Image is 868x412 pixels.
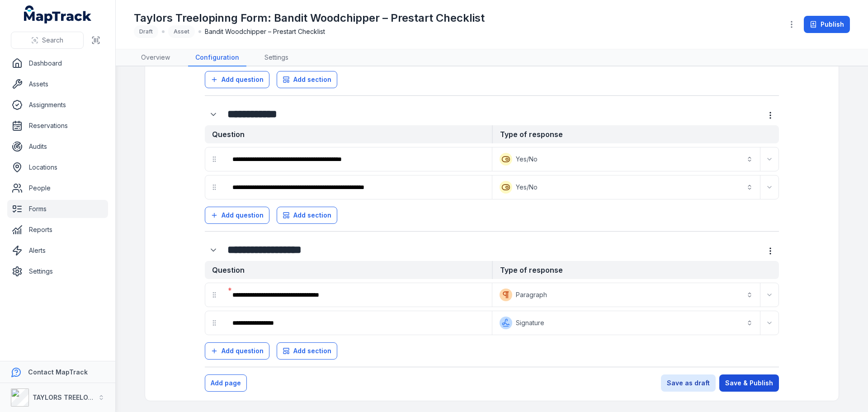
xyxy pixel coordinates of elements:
[7,179,108,197] a: People
[762,107,779,124] button: more-detail
[7,54,108,72] a: Dashboard
[205,106,224,123] div: :r2mc:-form-item-label
[205,106,222,123] button: Expand
[205,261,492,279] strong: Question
[134,25,158,38] div: Draft
[225,149,490,169] div: :r2mk:-form-item-label
[494,285,758,305] button: Paragraph
[225,285,490,305] div: :r2n8:-form-item-label
[205,178,223,196] div: drag
[134,11,485,25] h1: Taylors Treelopinng Form: Bandit Woodchipper – Prestart Checklist
[7,242,108,260] a: Alerts
[24,5,92,24] a: MapTrack
[494,177,758,197] button: Yes/No
[134,49,177,66] a: Overview
[205,374,247,392] button: Add page
[205,207,269,224] button: Add question
[7,96,108,114] a: Assignments
[168,25,195,38] div: Asset
[7,137,108,156] a: Audits
[762,288,777,302] button: Expand
[11,32,84,49] button: Search
[205,27,325,36] span: Bandit Woodchipper – Prestart Checklist
[804,16,850,33] button: Publish
[277,71,337,88] button: Add section
[211,319,218,327] svg: drag
[225,313,490,333] div: :r2ne:-form-item-label
[205,286,223,304] div: drag
[762,152,777,166] button: Expand
[28,368,88,376] strong: Contact MapTrack
[222,75,264,84] span: Add question
[293,346,331,355] span: Add section
[205,314,223,332] div: drag
[762,316,777,330] button: Expand
[205,242,222,259] button: Expand
[205,125,492,143] strong: Question
[7,200,108,218] a: Forms
[762,242,779,260] button: more-detail
[211,291,218,298] svg: drag
[277,342,337,360] button: Add section
[7,117,108,135] a: Reservations
[293,75,331,84] span: Add section
[7,158,108,176] a: Locations
[211,156,218,163] svg: drag
[492,125,779,143] strong: Type of response
[7,75,108,93] a: Assets
[494,149,758,169] button: Yes/No
[719,374,779,392] button: Save & Publish
[222,211,264,220] span: Add question
[188,49,246,66] a: Configuration
[762,180,777,194] button: Expand
[225,177,490,197] div: :r2mq:-form-item-label
[257,49,296,66] a: Settings
[205,342,269,360] button: Add question
[492,261,779,279] strong: Type of response
[205,242,224,259] div: :r2n0:-form-item-label
[33,393,108,401] strong: TAYLORS TREELOPPING
[205,71,269,88] button: Add question
[211,184,218,191] svg: drag
[494,313,758,333] button: Signature
[222,346,264,355] span: Add question
[7,221,108,239] a: Reports
[661,374,716,392] button: Save as draft
[277,207,337,224] button: Add section
[205,150,223,168] div: drag
[42,36,63,45] span: Search
[7,262,108,280] a: Settings
[293,211,331,220] span: Add section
